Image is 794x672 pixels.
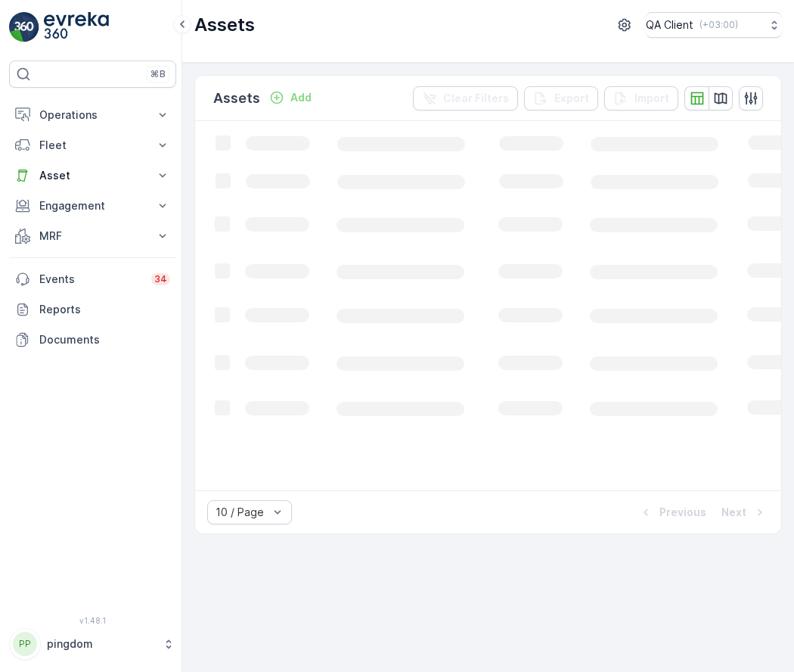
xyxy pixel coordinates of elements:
[634,91,669,106] p: Import
[39,198,146,213] p: Engagement
[9,294,176,325] a: Reports
[47,636,155,652] p: pingdom
[9,221,176,251] button: MRF
[39,272,142,287] p: Events
[604,86,678,110] button: Import
[646,12,782,38] button: QA Client(+03:00)
[39,138,146,153] p: Fleet
[9,100,176,130] button: Operations
[39,332,170,347] p: Documents
[413,86,518,110] button: Clear Filters
[9,325,176,355] a: Documents
[659,505,706,520] p: Previous
[263,89,318,107] button: Add
[9,191,176,221] button: Engagement
[637,503,708,521] button: Previous
[39,107,146,123] p: Operations
[699,19,738,31] p: ( +03:00 )
[9,264,176,294] a: Events34
[9,12,39,42] img: logo
[9,130,176,160] button: Fleet
[154,273,167,285] p: 34
[443,91,509,106] p: Clear Filters
[39,168,146,183] p: Asset
[9,616,176,625] span: v 1.48.1
[44,12,109,42] img: logo_light-DOdMpM7g.png
[213,88,260,109] p: Assets
[524,86,598,110] button: Export
[9,628,176,660] button: PPpingdom
[554,91,589,106] p: Export
[39,302,170,317] p: Reports
[194,13,255,37] p: Assets
[39,229,146,244] p: MRF
[721,505,746,520] p: Next
[150,68,166,80] p: ⌘B
[646,17,693,33] p: QA Client
[13,632,37,656] div: PP
[9,160,176,191] button: Asset
[290,90,312,105] p: Add
[720,503,769,521] button: Next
